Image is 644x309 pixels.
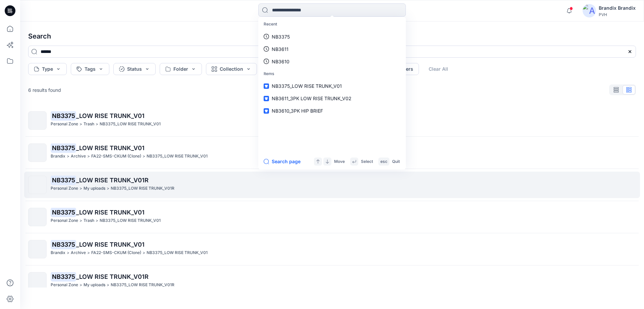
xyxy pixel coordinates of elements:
a: NB3375_LOW RISE TRUNK_V01Brandix>Archive>FA22-SMS-CKUM (Clone)>NB3375_LOW RISE TRUNK_V01 [24,236,640,262]
button: Search page [264,158,301,166]
p: NB3375_LOW RISE TRUNK_V01 [147,153,208,160]
a: NB3375_LOW RISE TRUNK_V01Brandix>Archive>FA22-SMS-CKUM (Clone)>NB3375_LOW RISE TRUNK_V01 [24,139,640,166]
a: NB3375_LOW RISE TRUNK_V01Personal Zone>Trash>NB3375_LOW RISE TRUNK_V01 [24,204,640,230]
span: _LOW RISE TRUNK_V01 [76,144,145,151]
span: _LOW RISE TRUNK_V01R [76,177,149,184]
p: Archive [71,249,86,256]
img: avatar [583,4,596,17]
p: > [87,249,90,256]
p: > [96,121,98,128]
p: Select [361,158,373,165]
p: Brandix [51,249,65,256]
a: NB3611 [260,43,405,55]
a: NB3375_LOW RISE TRUNK_V01RPersonal Zone>My uploads>NB3375_LOW RISE TRUNK_V01R [24,172,640,198]
p: NB3375 [272,33,290,40]
span: NB3375_LOW RISE TRUNK_V01 [272,83,342,89]
p: Recent [260,18,405,30]
p: NB3375_LOW RISE TRUNK_V01 [100,121,161,128]
p: > [107,185,109,192]
h4: Search [23,27,641,46]
button: Collection [206,63,257,75]
p: Move [334,158,345,165]
p: NB3375_LOW RISE TRUNK_V01 [147,249,208,256]
div: Brandix Brandix [599,4,636,12]
p: FA22-SMS-CKUM (Clone) [91,249,141,256]
p: My uploads [84,185,105,192]
span: NB3611_3PK LOW RISE TRUNK_V02 [272,96,352,101]
p: esc [380,158,387,165]
button: Tags [71,63,109,75]
p: Personal Zone [51,121,78,128]
span: _LOW RISE TRUNK_V01 [76,112,145,119]
a: NB3375 [260,30,405,43]
p: > [79,282,82,289]
p: > [107,282,109,289]
mark: NB3375 [51,111,76,120]
p: NB3375_LOW RISE TRUNK_V01 [100,217,161,224]
p: NB3611 [272,46,288,53]
span: _LOW RISE TRUNK_V01 [76,209,145,216]
p: > [79,217,82,224]
span: _LOW RISE TRUNK_V01R [76,273,149,280]
p: > [79,185,82,192]
p: Personal Zone [51,217,78,224]
p: Quit [392,158,400,165]
p: > [67,153,69,160]
p: Personal Zone [51,185,78,192]
p: NB3375_LOW RISE TRUNK_V01R [111,282,174,289]
a: NB3610_3PK HIP BRIEF [260,105,405,117]
p: NB3610 [272,58,289,65]
p: Personal Zone [51,282,78,289]
a: NB3611_3PK LOW RISE TRUNK_V02 [260,92,405,105]
p: My uploads [84,282,105,289]
mark: NB3375 [51,175,76,185]
p: Items [260,68,405,80]
button: Folder [160,63,202,75]
p: > [143,153,145,160]
p: Archive [71,153,86,160]
mark: NB3375 [51,143,76,152]
p: Trash [84,217,94,224]
div: PVH [599,12,636,17]
span: NB3610_3PK HIP BRIEF [272,108,323,114]
mark: NB3375 [51,272,76,281]
p: > [67,249,69,256]
button: Type [28,63,67,75]
p: Brandix [51,153,65,160]
mark: NB3375 [51,240,76,249]
p: > [79,121,82,128]
span: _LOW RISE TRUNK_V01 [76,241,145,248]
p: > [87,153,90,160]
a: NB3375_LOW RISE TRUNK_V01Personal Zone>Trash>NB3375_LOW RISE TRUNK_V01 [24,107,640,134]
p: > [96,217,98,224]
a: NB3375_LOW RISE TRUNK_V01RPersonal Zone>My uploads>NB3375_LOW RISE TRUNK_V01R [24,268,640,295]
p: 6 results found [28,86,61,94]
p: NB3375_LOW RISE TRUNK_V01R [111,185,174,192]
a: NB3610 [260,55,405,68]
p: Trash [84,121,94,128]
button: Status [113,63,156,75]
mark: NB3375 [51,207,76,217]
a: NB3375_LOW RISE TRUNK_V01 [260,80,405,92]
p: FA22-SMS-CKUM (Clone) [91,153,141,160]
p: > [143,249,145,256]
